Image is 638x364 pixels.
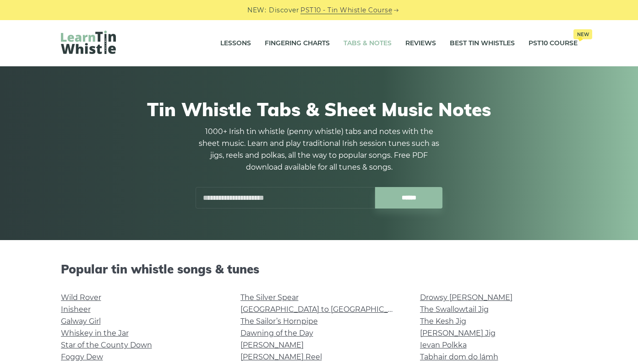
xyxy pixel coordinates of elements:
a: Star of the County Down [61,341,152,349]
h2: Popular tin whistle songs & tunes [61,262,578,276]
img: LearnTinWhistle.com [61,31,116,54]
a: Dawning of the Day [240,329,313,337]
a: Wild Rover [61,293,101,302]
a: Best Tin Whistles [450,32,515,55]
a: Drowsy [PERSON_NAME] [420,293,513,302]
a: Ievan Polkka [420,341,467,349]
a: The Kesh Jig [420,317,466,326]
a: [GEOGRAPHIC_DATA] to [GEOGRAPHIC_DATA] [240,305,409,314]
a: Lessons [220,32,251,55]
a: Fingering Charts [265,32,330,55]
a: [PERSON_NAME] Jig [420,329,496,337]
p: 1000+ Irish tin whistle (penny whistle) tabs and notes with the sheet music. Learn and play tradi... [196,126,443,173]
h1: Tin Whistle Tabs & Sheet Music Notes [61,98,578,120]
a: Tabhair dom do lámh [420,353,498,361]
a: [PERSON_NAME] Reel [240,353,322,361]
a: PST10 CourseNew [529,32,578,55]
a: Reviews [405,32,436,55]
a: The Sailor’s Hornpipe [240,317,318,326]
a: Tabs & Notes [344,32,392,55]
a: [PERSON_NAME] [240,341,304,349]
a: The Swallowtail Jig [420,305,489,314]
a: Foggy Dew [61,353,103,361]
span: New [573,29,592,39]
a: Galway Girl [61,317,101,326]
a: The Silver Spear [240,293,299,302]
a: Inisheer [61,305,91,314]
a: Whiskey in the Jar [61,329,129,337]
